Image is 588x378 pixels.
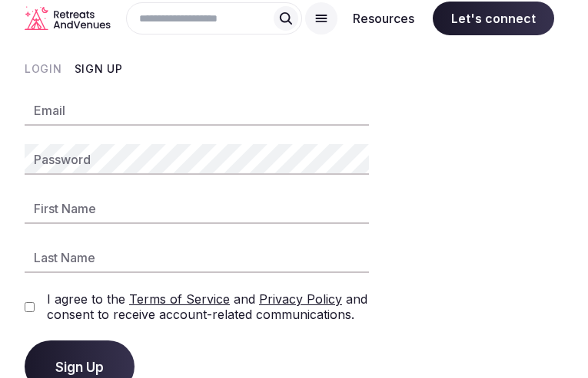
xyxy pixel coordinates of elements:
[55,359,104,374] span: Sign Up
[25,6,111,30] svg: Retreats and Venues company logo
[341,2,427,35] button: Resources
[75,61,123,77] button: Sign Up
[433,2,554,35] span: Let's connect
[259,291,342,307] a: Privacy Policy
[47,291,369,322] label: I agree to the and and consent to receive account-related communications.
[25,6,111,30] a: Visit the homepage
[25,61,62,77] button: Login
[129,291,230,307] a: Terms of Service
